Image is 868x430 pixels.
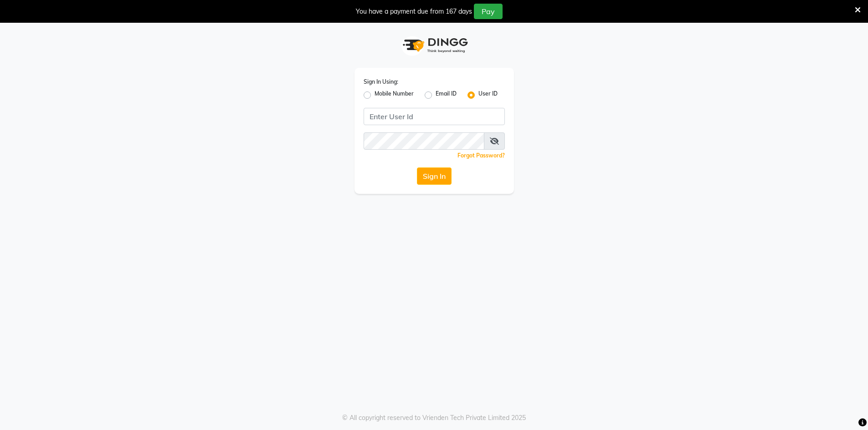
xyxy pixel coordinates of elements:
[364,132,484,150] input: Username
[375,90,414,101] label: Mobile Number
[417,167,452,185] button: Sign In
[478,90,498,101] label: User ID
[457,152,505,159] a: Forgot Password?
[364,78,398,86] label: Sign In Using:
[398,32,471,59] img: logo1.svg
[474,4,503,19] button: Pay
[356,7,472,16] div: You have a payment due from 167 days
[436,90,457,101] label: Email ID
[364,108,505,125] input: Username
